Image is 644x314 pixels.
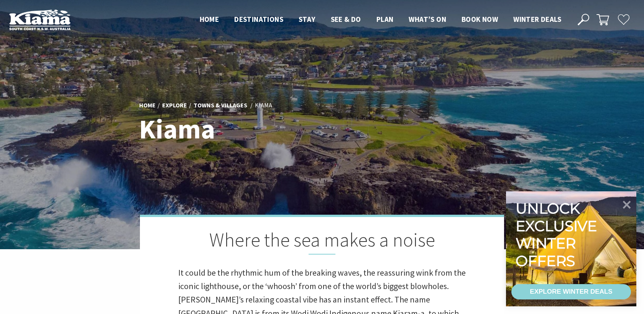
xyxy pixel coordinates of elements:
a: Home [139,101,156,110]
nav: Main Menu [192,13,569,26]
span: Book now [462,15,498,24]
h1: Kiama [139,114,356,144]
span: What’s On [409,15,446,24]
span: Winter Deals [513,15,561,24]
div: Unlock exclusive winter offers [516,200,600,270]
img: Kiama Logo [9,9,71,30]
span: Stay [299,15,315,24]
li: Kiama [255,100,272,110]
a: EXPLORE WINTER DEALS [511,284,631,299]
a: Towns & Villages [194,101,247,110]
span: Destinations [234,15,283,24]
span: See & Do [331,15,361,24]
h2: Where the sea makes a noise [178,229,466,255]
a: Explore [162,101,187,110]
div: EXPLORE WINTER DEALS [530,284,612,299]
span: Home [200,15,219,24]
span: Plan [376,15,394,24]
